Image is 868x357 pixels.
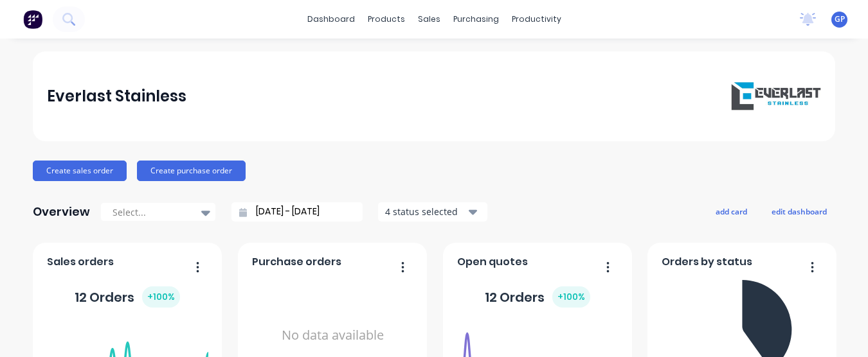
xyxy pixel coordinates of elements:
[485,286,590,308] div: 12 Orders
[662,254,752,270] span: Orders by status
[457,254,528,270] span: Open quotes
[33,161,127,181] button: Create sales order
[552,286,590,308] div: + 100 %
[75,286,180,308] div: 12 Orders
[47,254,114,270] span: Sales orders
[252,254,341,270] span: Purchase orders
[505,10,568,29] div: productivity
[707,203,755,220] button: add card
[378,202,487,222] button: 4 status selected
[33,199,90,225] div: Overview
[47,83,186,109] div: Everlast Stainless
[361,10,411,29] div: products
[142,286,180,308] div: + 100 %
[23,10,42,29] img: Factory
[731,82,821,110] img: Everlast Stainless
[835,13,845,25] span: GP
[385,205,466,218] div: 4 status selected
[301,10,361,29] a: dashboard
[763,203,835,220] button: edit dashboard
[411,10,447,29] div: sales
[447,10,505,29] div: purchasing
[137,161,246,181] button: Create purchase order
